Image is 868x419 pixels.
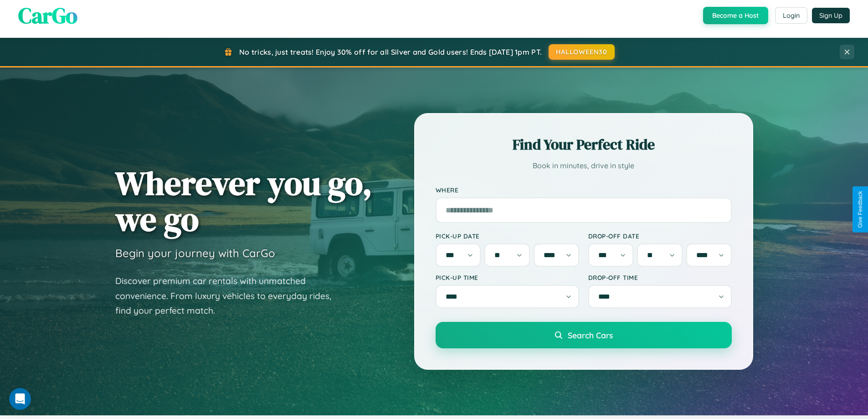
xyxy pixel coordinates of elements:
p: Book in minutes, drive in style [436,159,732,172]
h3: Begin your journey with CarGo [115,246,275,260]
button: Search Cars [436,322,732,348]
label: Pick-up Time [436,274,579,281]
h2: Find Your Perfect Ride [436,134,732,155]
label: Drop-off Date [588,232,732,240]
label: Drop-off Time [588,274,732,281]
p: Discover premium car rentals with unmatched convenience. From luxury vehicles to everyday rides, ... [115,274,343,318]
button: Become a Host [703,7,768,24]
label: Where [436,186,732,194]
span: No tricks, just treats! Enjoy 30% off for all Silver and Gold users! Ends [DATE] 1pm PT. [239,47,542,57]
iframe: Intercom live chat [9,388,31,410]
h1: Wherever you go, we go [115,165,372,237]
label: Pick-up Date [436,232,579,240]
div: Give Feedback [857,191,863,228]
span: Search Cars [568,330,613,340]
button: Sign Up [812,8,850,23]
span: CarGo [18,0,77,31]
button: HALLOWEEN30 [549,44,615,60]
button: Login [775,7,807,24]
